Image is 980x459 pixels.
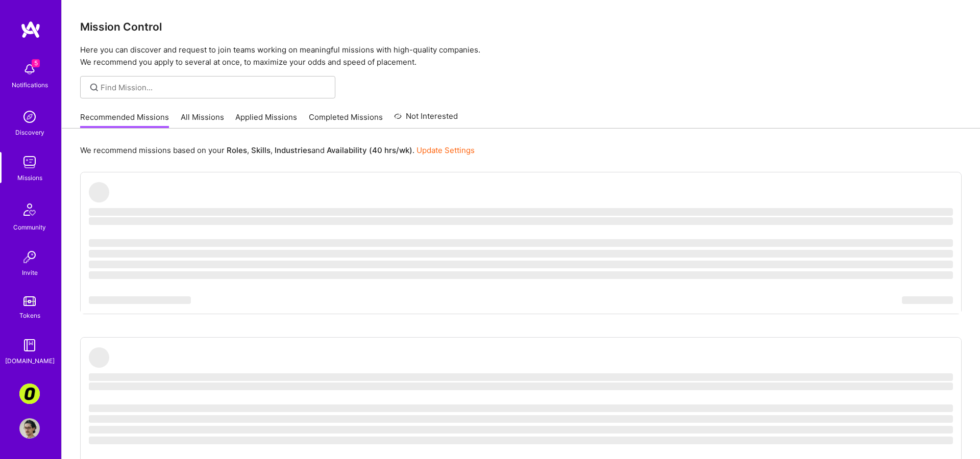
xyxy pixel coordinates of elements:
div: [DOMAIN_NAME] [5,355,55,366]
b: Industries [275,145,311,155]
a: Applied Missions [235,112,297,129]
div: Discovery [15,127,44,138]
span: 5 [32,59,40,67]
img: tokens [23,296,36,306]
img: Invite [19,247,40,267]
img: guide book [19,335,40,355]
img: User Avatar [19,418,40,439]
b: Skills [251,145,271,155]
a: All Missions [181,112,224,129]
a: Not Interested [394,110,458,129]
a: Corner3: Building an AI User Researcher [17,384,42,404]
img: Corner3: Building an AI User Researcher [19,384,40,404]
input: Find Mission... [101,82,328,93]
p: We recommend missions based on your , , and . [80,145,475,156]
div: Invite [22,267,38,278]
b: Roles [227,145,247,155]
img: logo [20,20,41,39]
div: Missions [17,172,42,183]
div: Community [13,222,46,233]
a: Update Settings [416,145,475,155]
i: icon SearchGrey [88,82,100,93]
a: User Avatar [17,418,42,439]
a: Recommended Missions [80,112,169,129]
p: Here you can discover and request to join teams working on meaningful missions with high-quality ... [80,44,962,68]
h3: Mission Control [80,20,962,33]
a: Completed Missions [309,112,383,129]
div: Tokens [19,310,40,321]
b: Availability (40 hrs/wk) [327,145,412,155]
img: bell [19,59,40,80]
img: teamwork [19,152,40,172]
img: Community [17,197,42,222]
img: discovery [19,107,40,127]
div: Notifications [12,80,48,90]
